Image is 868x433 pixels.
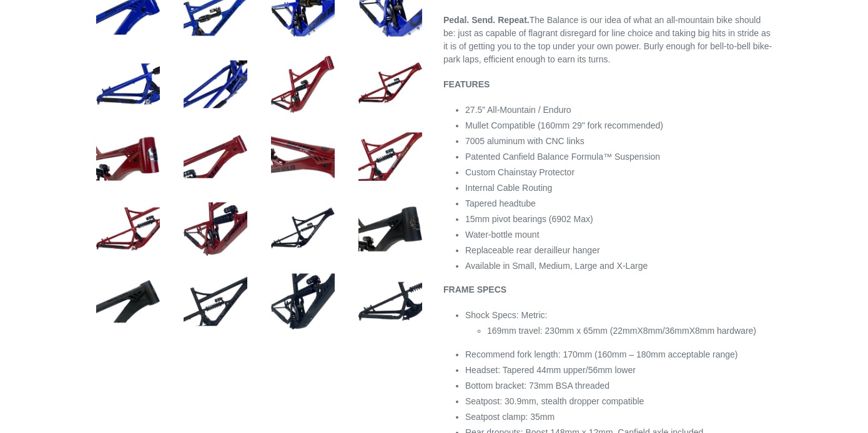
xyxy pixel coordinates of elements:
img: Load image into Gallery viewer, BALANCE - Frameset [181,50,250,119]
img: Load image into Gallery viewer, BALANCE - Frameset [356,195,425,263]
span: Internal Cable Routing [465,183,552,193]
span: Headset: Tapered 44mm upper/56mm lower [465,365,636,375]
li: Tapered headtube [465,197,774,210]
img: Load image into Gallery viewer, BALANCE - Frameset [181,122,250,191]
img: Load image into Gallery viewer, BALANCE - Frameset [356,267,425,336]
span: Seatpost clamp: 35mm [465,412,555,422]
p: The Balance is our idea of what an all-mountain bike should be: just as capable of flagrant disre... [443,14,774,66]
span: Shock Specs: Metric: [465,310,548,320]
img: Load image into Gallery viewer, BALANCE - Frameset [356,50,425,119]
img: Load image into Gallery viewer, BALANCE - Frameset [356,122,425,191]
img: Load image into Gallery viewer, BALANCE - Frameset [181,195,250,263]
span: 15mm pivot bearings (6902 Max) [465,214,593,224]
span: Replaceable rear derailleur hanger [465,245,600,255]
img: Load image into Gallery viewer, BALANCE - Frameset [94,50,162,119]
img: Load image into Gallery viewer, BALANCE - Frameset [181,267,250,336]
img: Load image into Gallery viewer, BALANCE - Frameset [269,267,337,336]
img: Load image into Gallery viewer, BALANCE - Frameset [269,195,337,263]
img: Load image into Gallery viewer, BALANCE - Frameset [94,122,162,191]
img: Load image into Gallery viewer, BALANCE - Frameset [269,122,337,191]
b: FEATURES [443,79,490,89]
span: Patented Canfield Balance Formula™ Suspension [465,152,660,162]
span: Water-bottle mount [465,230,540,240]
b: Pedal. Send. Repeat. [443,15,530,25]
span: 7005 aluminum with CNC links [465,136,584,146]
span: 27.5” All-Mountain / Enduro [465,105,571,115]
img: Load image into Gallery viewer, BALANCE - Frameset [94,267,162,336]
b: FRAME SPECS [443,285,506,294]
span: Bottom bracket: 73mm BSA threaded [465,381,609,391]
img: Load image into Gallery viewer, BALANCE - Frameset [94,195,162,263]
span: Custom Chainstay Protector [465,167,575,177]
span: Recommend fork length: 170mm (160mm – 180mm acceptable range) [465,349,738,359]
span: Mullet Compatible (160mm 29" fork recommended) [465,120,663,130]
li: Available in Small, Medium, Large and X-Large [465,260,774,273]
span: Seatpost: 30.9mm, stealth dropper compatible [465,396,644,406]
img: Load image into Gallery viewer, BALANCE - Frameset [269,50,337,119]
span: 169mm travel: 230mm x 65mm (22mmX8mm/36mmX8mm hardware) [487,326,756,336]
